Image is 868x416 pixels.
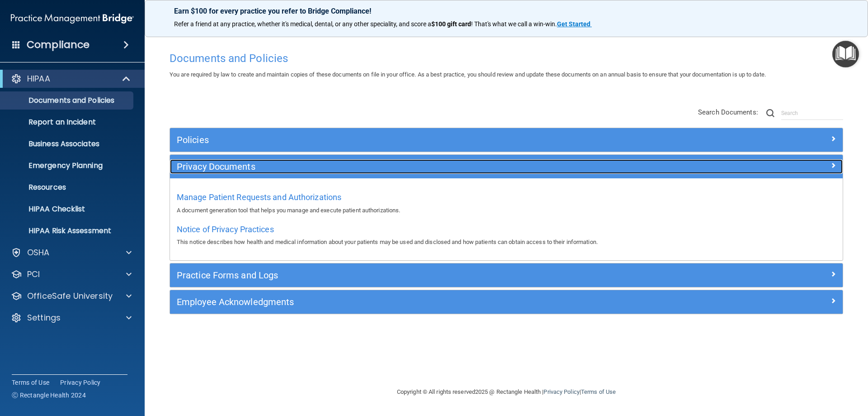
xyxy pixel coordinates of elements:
[177,195,341,201] a: Manage Patient Requests and Authorizations
[6,161,129,170] p: Emergency Planning
[11,291,132,301] a: OfficeSafe University
[177,295,836,309] a: Employee Acknowledgments
[170,71,766,78] span: You are required by law to create and maintain copies of these documents on file in your office. ...
[174,20,431,28] span: Refer a friend at any practice, whether it's medical, dental, or any other speciality, and score a
[12,378,49,387] a: Terms of Use
[557,20,590,28] strong: Get Started
[11,73,131,84] a: HIPAA
[6,96,129,105] p: Documents and Policies
[177,162,668,172] h5: Privacy Documents
[177,297,668,307] h5: Employee Acknowledgments
[557,20,592,28] a: Get Started
[27,312,61,323] p: Settings
[177,192,341,202] span: Manage Patient Requests and Authorizations
[11,269,132,280] a: PCI
[832,41,859,67] button: Open Resource Center
[6,183,129,192] p: Resources
[177,270,668,280] h5: Practice Forms and Logs
[6,118,129,127] p: Report an Incident
[781,106,843,120] input: Search
[6,205,129,214] p: HIPAA Checklist
[431,20,471,28] strong: $100 gift card
[177,135,668,145] h5: Policies
[11,312,132,323] a: Settings
[698,108,758,116] span: Search Documents:
[177,133,836,147] a: Policies
[27,247,50,258] p: OSHA
[27,38,90,51] h4: Compliance
[12,391,86,400] span: Ⓒ Rectangle Health 2024
[177,268,836,282] a: Practice Forms and Logs
[341,378,671,406] div: Copyright © All rights reserved 2025 @ Rectangle Health | |
[11,10,134,28] img: PMB logo
[6,139,129,148] p: Business Associates
[27,291,113,301] p: OfficeSafe University
[170,53,843,64] h4: Documents and Policies
[177,159,836,174] a: Privacy Documents
[177,205,836,216] p: A document generation tool that helps you manage and execute patient authorizations.
[471,20,557,28] span: ! That's what we call a win-win.
[766,109,774,117] img: ic-search.3b580494.png
[174,7,839,15] p: Earn $100 for every practice you refer to Bridge Compliance!
[6,226,129,235] p: HIPAA Risk Assessment
[27,73,50,84] p: HIPAA
[27,269,40,280] p: PCI
[177,237,836,248] p: This notice describes how health and medical information about your patients may be used and disc...
[177,225,274,234] span: Notice of Privacy Practices
[581,388,616,395] a: Terms of Use
[60,378,101,387] a: Privacy Policy
[11,247,132,258] a: OSHA
[543,388,579,395] a: Privacy Policy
